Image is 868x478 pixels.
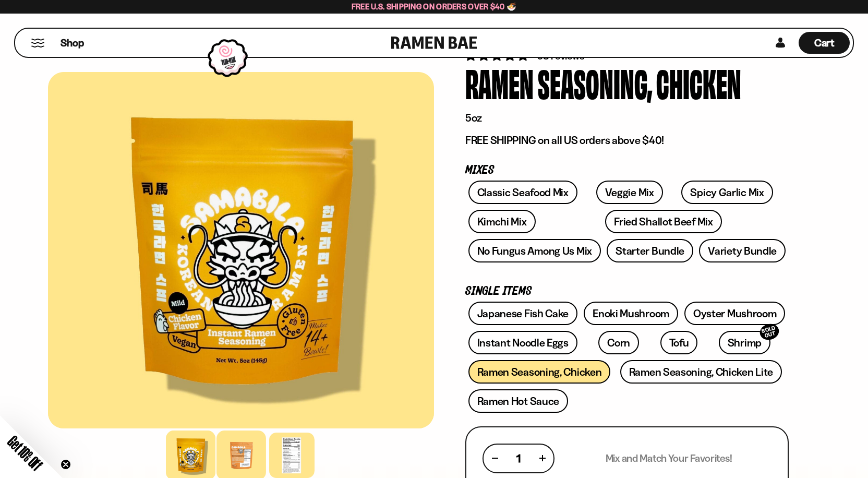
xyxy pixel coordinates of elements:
[684,302,786,325] a: Oyster Mushroom
[620,360,782,384] a: Ramen Seasoning, Chicken Lite
[61,36,84,50] span: Shop
[719,331,770,354] a: ShrimpSOLD OUT
[468,331,577,354] a: Instant Noodle Eggs
[465,134,789,147] p: FREE SHIPPING on all US orders above $40!
[758,322,781,342] div: SOLD OUT
[465,111,789,125] p: 5oz
[352,2,517,11] span: Free U.S. Shipping on Orders over $40 🍜
[606,452,732,465] p: Mix and Match Your Favorites!
[465,165,789,175] p: Mixes
[660,331,698,354] a: Tofu
[468,389,569,413] a: Ramen Hot Sauce
[584,302,678,325] a: Enoki Mushroom
[468,181,577,204] a: Classic Seafood Mix
[656,63,741,102] div: Chicken
[61,459,71,470] button: Close teaser
[799,29,850,57] div: Cart
[607,239,693,262] a: Starter Bundle
[538,63,652,102] div: Seasoning,
[596,181,663,204] a: Veggie Mix
[814,37,835,49] span: Cart
[465,286,789,296] p: Single Items
[516,452,521,465] span: 1
[681,181,773,204] a: Spicy Garlic Mix
[61,32,84,54] a: Shop
[31,39,45,47] button: Mobile Menu Trigger
[465,63,534,102] div: Ramen
[5,433,45,473] span: Get 10% Off
[699,239,786,262] a: Variety Bundle
[468,210,536,233] a: Kimchi Mix
[605,210,721,233] a: Fried Shallot Beef Mix
[468,302,578,325] a: Japanese Fish Cake
[598,331,639,354] a: Corn
[468,239,601,262] a: No Fungus Among Us Mix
